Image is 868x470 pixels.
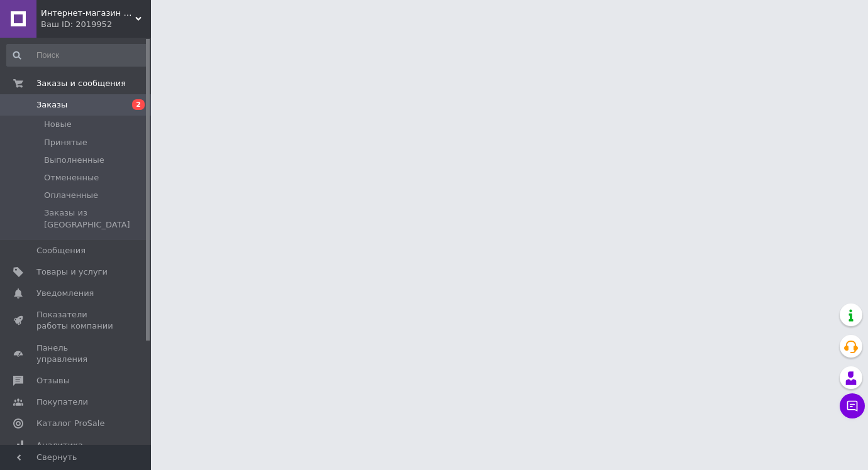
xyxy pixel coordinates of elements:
input: Поиск [6,44,148,67]
span: Принятые [44,137,87,148]
span: Аналитика [36,440,83,451]
span: Уведомления [36,288,94,299]
span: Отмененные [44,172,99,183]
span: Интернет-магазин детских товаров "Papa-mama" [41,8,135,19]
span: Новые [44,119,72,130]
span: 2 [132,99,145,110]
button: Чат с покупателем [840,393,865,418]
span: Показатели работы компании [36,309,116,332]
span: Выполненные [44,155,104,166]
span: Сообщения [36,245,86,256]
div: Ваш ID: 2019952 [41,19,151,30]
span: Каталог ProSale [36,418,104,429]
span: Заказы [36,99,67,111]
span: Товары и услуги [36,266,108,278]
span: Покупатели [36,396,88,408]
span: Панель управления [36,342,116,365]
span: Оплаченные [44,190,98,201]
span: Заказы из [GEOGRAPHIC_DATA] [44,207,147,230]
span: Заказы и сообщения [36,78,126,89]
span: Отзывы [36,375,70,386]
